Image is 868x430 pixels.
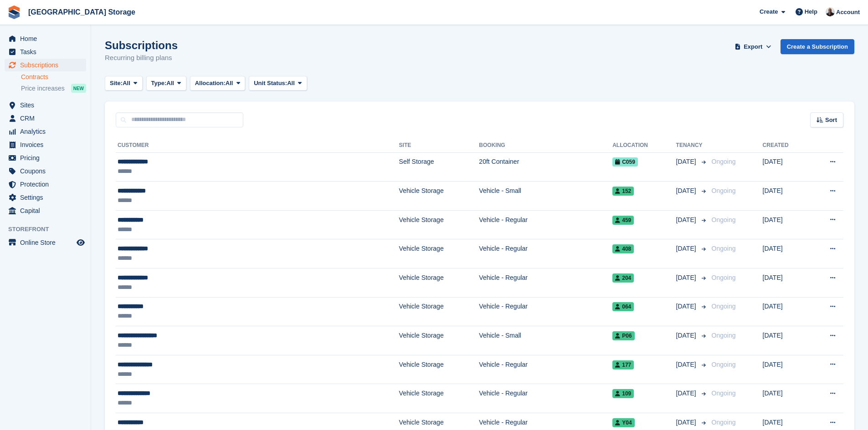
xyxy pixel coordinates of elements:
[479,297,612,326] td: Vehicle - Regular
[20,191,75,204] span: Settings
[612,244,634,253] span: 408
[21,84,65,93] span: Price increases
[712,187,736,194] span: Ongoing
[763,384,809,413] td: [DATE]
[479,182,612,211] td: Vehicle - Small
[676,157,698,167] span: [DATE]
[20,204,75,217] span: Capital
[7,5,21,19] img: stora-icon-8386f47178a22dfd0bd8f6a31ec36ba5ce8667c1dd55bd0f319d3a0aa187defe.svg
[712,303,736,310] span: Ongoing
[479,326,612,355] td: Vehicle - Small
[21,83,86,93] a: Price increases NEW
[399,239,479,268] td: Vehicle Storage
[399,326,479,355] td: Vehicle Storage
[5,178,86,191] a: menu
[763,138,809,153] th: Created
[612,273,634,283] span: 204
[226,79,233,88] span: All
[195,79,226,88] span: Allocation:
[763,355,809,384] td: [DATE]
[676,138,708,153] th: Tenancy
[190,76,246,91] button: Allocation: All
[676,418,698,427] span: [DATE]
[479,384,612,413] td: Vehicle - Regular
[20,152,75,164] span: Pricing
[20,112,75,125] span: CRM
[5,165,86,177] a: menu
[5,191,86,204] a: menu
[763,239,809,268] td: [DATE]
[20,59,75,71] span: Subscriptions
[5,59,86,71] a: menu
[676,389,698,398] span: [DATE]
[399,152,479,182] td: Self Storage
[399,268,479,298] td: Vehicle Storage
[20,178,75,191] span: Protection
[712,158,736,165] span: Ongoing
[399,138,479,153] th: Site
[5,138,86,151] a: menu
[20,236,75,249] span: Online Store
[763,182,809,211] td: [DATE]
[8,225,91,234] span: Storefront
[676,215,698,225] span: [DATE]
[20,99,75,111] span: Sites
[399,210,479,239] td: Vehicle Storage
[763,152,809,182] td: [DATE]
[5,99,86,111] a: menu
[21,73,86,81] a: Contracts
[612,360,634,369] span: 177
[479,152,612,182] td: 20ft Container
[676,302,698,311] span: [DATE]
[116,138,399,153] th: Customer
[612,187,634,196] span: 152
[805,7,817,16] span: Help
[612,418,634,427] span: Y04
[712,216,736,223] span: Ongoing
[763,210,809,239] td: [DATE]
[287,79,295,88] span: All
[781,39,854,54] a: Create a Subscription
[712,390,736,397] span: Ongoing
[75,237,86,248] a: Preview store
[479,355,612,384] td: Vehicle - Regular
[5,236,86,249] a: menu
[676,244,698,253] span: [DATE]
[20,125,75,138] span: Analytics
[733,39,773,54] button: Export
[712,245,736,252] span: Ongoing
[744,42,762,51] span: Export
[249,76,307,91] button: Unit Status: All
[676,331,698,340] span: [DATE]
[612,157,638,167] span: C059
[5,204,86,217] a: menu
[151,79,167,88] span: Type:
[5,125,86,138] a: menu
[836,8,860,17] span: Account
[712,274,736,281] span: Ongoing
[612,389,634,398] span: 109
[676,273,698,283] span: [DATE]
[826,7,835,16] img: Keith Strivens
[763,297,809,326] td: [DATE]
[763,326,809,355] td: [DATE]
[760,7,778,16] span: Create
[612,302,634,311] span: 064
[676,186,698,196] span: [DATE]
[5,46,86,58] a: menu
[166,79,174,88] span: All
[105,53,178,63] p: Recurring billing plans
[105,76,143,91] button: Site: All
[825,116,837,125] span: Sort
[123,79,130,88] span: All
[399,384,479,413] td: Vehicle Storage
[763,268,809,298] td: [DATE]
[25,5,139,20] a: [GEOGRAPHIC_DATA] Storage
[5,152,86,164] a: menu
[612,331,634,340] span: P06
[479,268,612,298] td: Vehicle - Regular
[20,32,75,45] span: Home
[20,138,75,151] span: Invoices
[105,39,178,51] h1: Subscriptions
[479,138,612,153] th: Booking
